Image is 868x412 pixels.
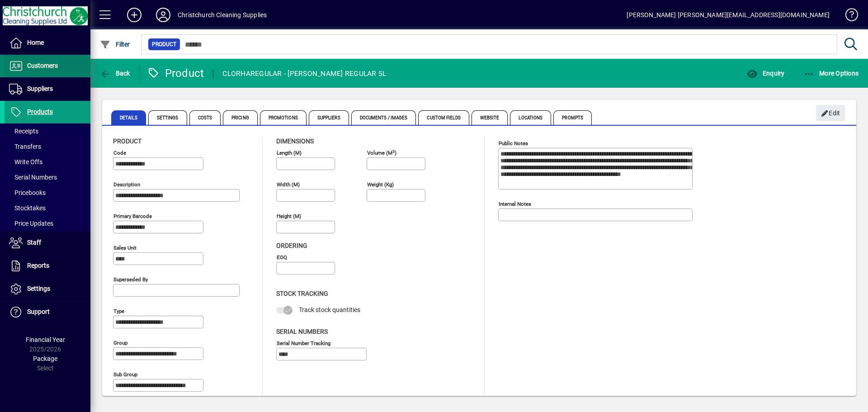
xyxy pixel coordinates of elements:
[9,220,53,227] span: Price Updates
[553,110,592,125] span: Prompts
[277,150,302,156] mat-label: Length (m)
[5,55,90,77] a: Customers
[276,137,314,145] span: Dimensions
[111,110,146,125] span: Details
[276,242,307,249] span: Ordering
[222,66,386,81] div: CLORHAREGULAR - [PERSON_NAME] REGULAR 5L
[392,149,395,153] sup: 3
[5,216,90,231] a: Price Updates
[5,139,90,154] a: Transfers
[821,106,840,121] span: Edit
[5,170,90,185] a: Serial Numbers
[277,254,287,260] mat-label: EOQ
[5,78,90,100] a: Suppliers
[113,276,148,283] mat-label: Superseded by
[98,36,132,52] button: Filter
[276,290,328,297] span: Stock Tracking
[367,150,396,156] mat-label: Volume (m )
[152,40,176,49] span: Product
[113,137,142,145] span: Product
[9,189,46,196] span: Pricebooks
[5,278,90,300] a: Settings
[189,110,221,125] span: Costs
[277,181,300,188] mat-label: Width (m)
[367,181,394,188] mat-label: Weight (Kg)
[276,328,328,335] span: Serial Numbers
[747,70,784,77] span: Enquiry
[9,174,57,181] span: Serial Numbers
[27,262,49,269] span: Reports
[351,110,416,125] span: Documents / Images
[277,213,301,219] mat-label: Height (m)
[90,65,140,81] app-page-header-button: Back
[510,110,551,125] span: Locations
[5,200,90,216] a: Stocktakes
[9,128,38,135] span: Receipts
[472,110,508,125] span: Website
[113,181,140,188] mat-label: Description
[5,154,90,170] a: Write Offs
[113,371,137,378] mat-label: Sub group
[27,108,53,115] span: Products
[113,213,152,219] mat-label: Primary barcode
[148,110,187,125] span: Settings
[802,65,861,81] button: More Options
[5,185,90,200] a: Pricebooks
[277,340,330,346] mat-label: Serial Number tracking
[804,70,859,77] span: More Options
[113,150,126,156] mat-label: Code
[5,232,90,254] a: Staff
[147,66,204,81] div: Product
[627,8,830,22] div: [PERSON_NAME] [PERSON_NAME][EMAIL_ADDRESS][DOMAIN_NAME]
[5,301,90,323] a: Support
[149,7,178,23] button: Profile
[27,62,58,69] span: Customers
[33,355,57,362] span: Package
[100,70,130,77] span: Back
[120,7,149,23] button: Add
[113,245,137,251] mat-label: Sales unit
[113,308,124,314] mat-label: Type
[27,285,50,292] span: Settings
[27,239,41,246] span: Staff
[98,65,132,81] button: Back
[5,32,90,54] a: Home
[223,110,258,125] span: Pricing
[9,204,46,212] span: Stocktakes
[27,308,50,315] span: Support
[113,340,127,346] mat-label: Group
[418,110,469,125] span: Custom Fields
[839,2,857,31] a: Knowledge Base
[260,110,307,125] span: Promotions
[745,65,787,81] button: Enquiry
[27,39,44,46] span: Home
[9,158,42,166] span: Write Offs
[309,110,349,125] span: Suppliers
[499,201,531,207] mat-label: Internal Notes
[299,306,360,313] span: Track stock quantities
[9,143,41,150] span: Transfers
[178,8,267,22] div: Christchurch Cleaning Supplies
[27,85,53,92] span: Suppliers
[100,41,130,48] span: Filter
[499,140,528,147] mat-label: Public Notes
[26,336,65,343] span: Financial Year
[816,105,845,121] button: Edit
[5,255,90,277] a: Reports
[5,123,90,139] a: Receipts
